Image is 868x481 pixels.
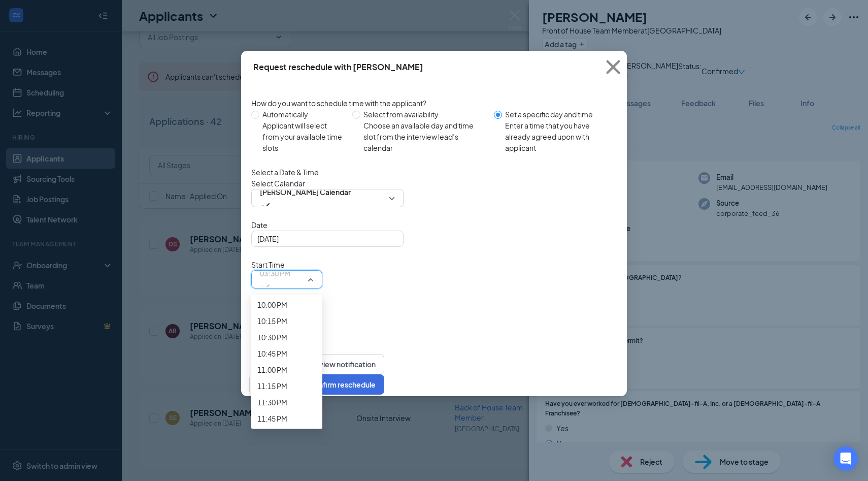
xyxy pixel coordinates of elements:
[262,109,344,120] div: Automatically
[833,446,858,471] div: Open Intercom Messenger
[251,167,617,178] div: Select a Date & Time
[257,299,287,310] span: 10:00 PM
[260,266,290,281] span: 03:30 PM
[363,109,486,120] div: Select from availability
[262,120,344,153] div: Applicant will select from your available time slots
[505,109,609,120] div: Set a specific day and time
[257,397,287,408] span: 11:30 PM
[300,374,384,395] button: Confirm reschedule
[257,332,287,343] span: 10:30 PM
[363,120,486,153] div: Choose an available day and time slot from the interview lead’s calendar
[251,259,322,270] span: Start Time
[257,413,287,424] span: 11:45 PM
[257,315,287,327] span: 10:15 PM
[257,233,395,244] input: Sep 16, 2025
[505,120,609,153] div: Enter a time that you have already agreed upon with applicant
[257,380,287,392] span: 11:15 PM
[260,281,272,293] svg: Checkmark
[599,53,627,81] svg: Cross
[251,178,617,189] span: Select Calendar
[257,364,287,375] span: 11:00 PM
[260,200,272,212] svg: Checkmark
[253,61,423,73] div: Request reschedule with [PERSON_NAME]
[251,98,617,109] div: How do you want to schedule time with the applicant?
[251,219,617,231] span: Date
[599,51,627,83] button: Close
[257,348,287,359] span: 10:45 PM
[260,184,351,200] span: [PERSON_NAME] Calendar
[285,354,384,374] button: EyePreview notification
[249,374,300,395] button: Cancel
